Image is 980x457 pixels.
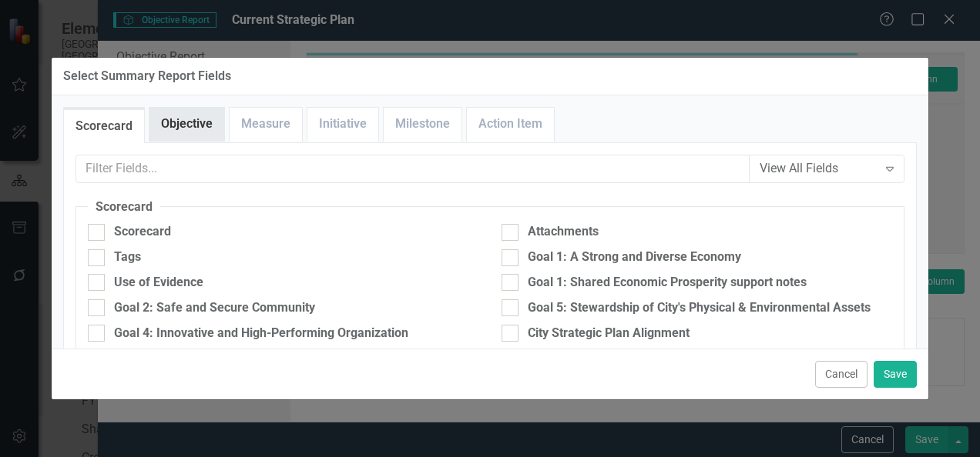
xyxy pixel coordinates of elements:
a: Initiative [307,108,378,141]
div: Scorecard [114,223,171,241]
div: View All Fields [760,160,878,178]
div: Goal 5: Stewardship of City's Physical & Environmental Assets [528,299,871,317]
div: Tags [114,249,141,266]
a: Measure [230,108,302,141]
a: Action Item [467,108,554,141]
button: Cancel [815,361,868,388]
a: Milestone [384,108,461,141]
button: Save [874,361,917,388]
div: Attachments [528,223,599,241]
input: Filter Fields... [76,155,750,183]
div: Select Summary Report Fields [63,69,231,83]
div: Goal 1: Shared Economic Prosperity support notes [528,274,807,292]
div: Goal 1: A Strong and Diverse Economy [528,249,741,266]
div: Goal 2: Safe and Secure Community [114,299,315,317]
div: Use of Evidence [114,274,203,292]
a: Objective [149,108,224,141]
a: Scorecard [64,110,144,143]
div: City Strategic Plan Alignment [528,325,690,342]
legend: Scorecard [88,198,160,216]
div: Goal 4: Innovative and High-Performing Organization [114,325,408,342]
